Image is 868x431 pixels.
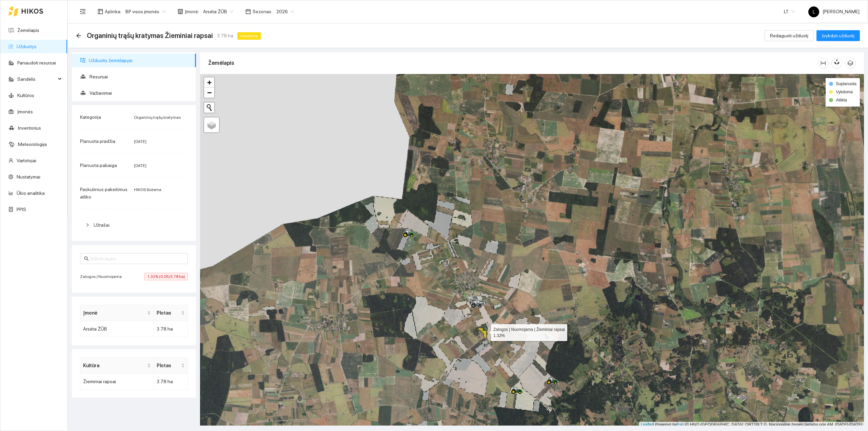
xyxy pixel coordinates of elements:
[85,223,90,227] span: right
[17,44,37,49] a: Užduotys
[204,77,214,88] a: Zoom in
[90,70,191,83] span: Resursai
[17,72,56,86] span: Sandėlis
[80,273,125,280] span: Zalogos | Nuomojama
[83,362,146,369] span: Kultūra
[80,114,101,120] span: Kategorija
[80,321,154,337] td: Arsėta ŽŪB
[144,273,188,280] span: 1.32% (0.05/3.78 ha)
[87,30,213,41] span: Organinių trąšų kratymas Žieminiai rapsai
[80,217,188,233] div: Užrašai
[17,207,26,212] a: PPIS
[125,6,165,17] span: BP visos įmonės
[90,255,184,262] input: Ieškoti lauko
[80,8,86,15] span: menu-fold
[641,422,653,427] a: Leaflet
[18,125,41,131] a: Inventorius
[836,81,856,86] span: Suplanuota
[17,93,34,98] a: Kultūros
[765,33,814,38] a: Redaguoti užduotį
[784,6,795,17] span: LT
[818,60,828,66] span: column-width
[685,422,686,427] span: |
[94,222,110,228] span: Užrašai
[204,88,214,98] a: Zoom out
[134,163,146,168] span: [DATE]
[84,256,89,261] span: search
[836,90,853,94] span: Vykdoma
[17,109,33,114] a: Įmonės
[217,32,233,39] span: 3.78 ha
[237,32,261,40] span: Vykdoma
[134,115,181,120] span: Organinių trąšų kratymas
[89,54,191,67] span: Užduotis žemėlapyje
[17,60,56,65] a: Panaudoti resursai
[154,358,188,374] th: this column's title is Plotas,this column is sortable
[76,33,81,39] div: Atgal
[17,158,36,163] a: Vartotojai
[208,53,818,73] div: Žemėlapis
[818,58,829,69] button: column-width
[207,78,212,87] span: +
[822,32,854,39] span: Įvykdyti užduotį
[178,9,183,14] span: shop
[17,174,40,180] a: Nustatymai
[204,102,214,113] button: Initiate a new search
[154,321,188,337] td: 3.78 ha
[203,6,233,17] span: Arsėta ŽŪB
[98,9,103,14] span: layout
[17,190,45,196] a: Ūkio analitika
[80,305,154,321] th: this column's title is Įmonė,this column is sortable
[80,138,115,144] span: Planuota pradžia
[134,187,161,192] span: HIKOS Sistema
[134,139,146,144] span: [DATE]
[204,117,219,132] a: Layers
[105,8,121,15] span: Aplinka :
[765,30,814,41] button: Redaguoti užduotį
[80,374,154,390] td: Žieminiai rapsai
[253,8,272,15] span: Sezonas :
[18,142,47,147] a: Meteorologija
[276,6,294,17] span: 2026
[816,30,860,41] button: Įvykdyti užduotį
[80,358,154,374] th: this column's title is Kultūra,this column is sortable
[80,187,127,200] span: Paskutinius pakeitimus atliko
[639,422,864,428] div: | Powered by © HNIT-[GEOGRAPHIC_DATA]; ORT10LT ©, Nacionalinė žemės tarnyba prie AM, [DATE]-[DATE]
[154,374,188,390] td: 3.78 ha
[76,33,81,38] span: arrow-left
[80,163,117,168] span: Planuota pabaiga
[17,27,39,33] a: Žemėlapis
[76,5,90,18] button: menu-fold
[83,309,146,317] span: Įmonė
[154,305,188,321] th: this column's title is Plotas,this column is sortable
[245,9,251,14] span: calendar
[770,32,808,39] span: Redaguoti užduotį
[808,9,860,14] span: [PERSON_NAME]
[157,362,180,369] span: Plotas
[157,309,180,317] span: Plotas
[813,6,815,17] span: L
[90,86,191,100] span: Važiavimai
[836,98,847,102] span: Atlikta
[185,8,199,15] span: Įmonė :
[207,88,212,97] span: −
[677,422,684,427] a: Esri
